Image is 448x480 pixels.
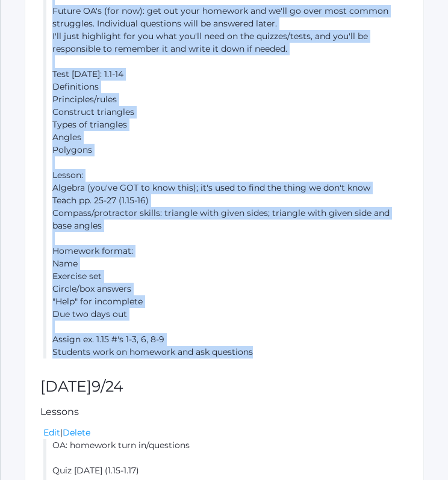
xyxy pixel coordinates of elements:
[43,426,408,439] div: |
[63,427,90,438] a: Delete
[92,377,123,395] span: 9/24
[40,407,408,417] h5: Lessons
[43,427,60,438] a: Edit
[40,378,408,395] h2: [DATE]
